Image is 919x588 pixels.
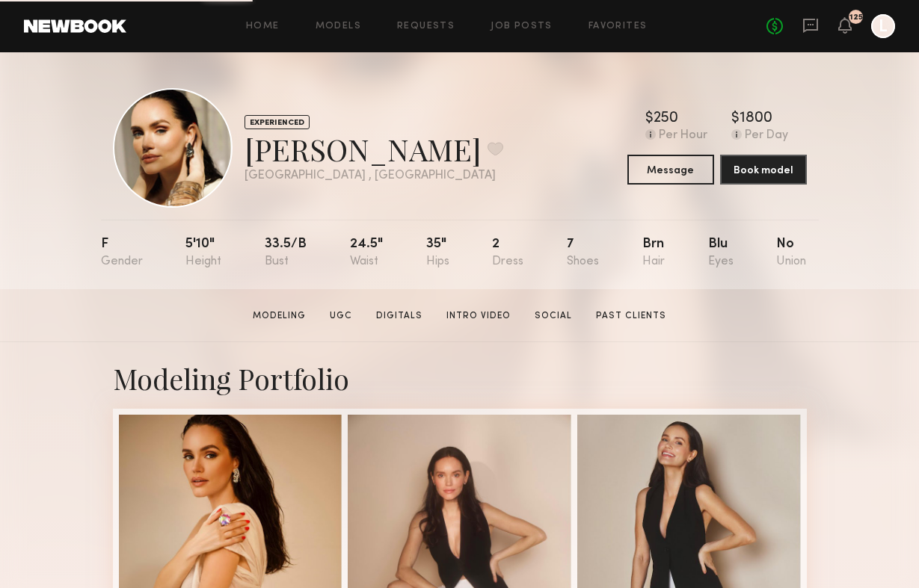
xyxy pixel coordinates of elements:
button: Book model [720,155,807,185]
div: 1800 [740,111,772,126]
a: Modeling [247,309,312,323]
a: Social [529,309,578,323]
div: F [101,238,143,268]
div: [PERSON_NAME] [245,129,503,169]
div: [GEOGRAPHIC_DATA] , [GEOGRAPHIC_DATA] [245,170,503,182]
div: Blu [708,238,734,268]
div: 7 [567,238,599,268]
a: L [871,14,895,38]
div: $ [731,111,740,126]
div: No [776,238,806,268]
div: 125 [849,13,863,22]
div: $ [645,111,654,126]
div: 35" [426,238,449,268]
a: Job Posts [491,22,553,31]
a: UGC [324,309,358,323]
a: Past Clients [590,309,672,323]
div: 2 [492,238,523,268]
a: Home [246,22,280,31]
a: Favorites [588,22,648,31]
div: 33.5/b [265,238,307,268]
div: Brn [642,238,665,268]
button: Message [627,155,714,185]
div: Modeling Portfolio [113,360,807,397]
div: 250 [654,111,678,126]
a: Requests [397,22,455,31]
div: 5'10" [185,238,221,268]
div: Per Hour [659,129,707,143]
a: Digitals [370,309,428,323]
a: Models [316,22,361,31]
div: EXPERIENCED [245,115,310,129]
div: 24.5" [350,238,383,268]
a: Intro Video [440,309,517,323]
div: Per Day [745,129,788,143]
